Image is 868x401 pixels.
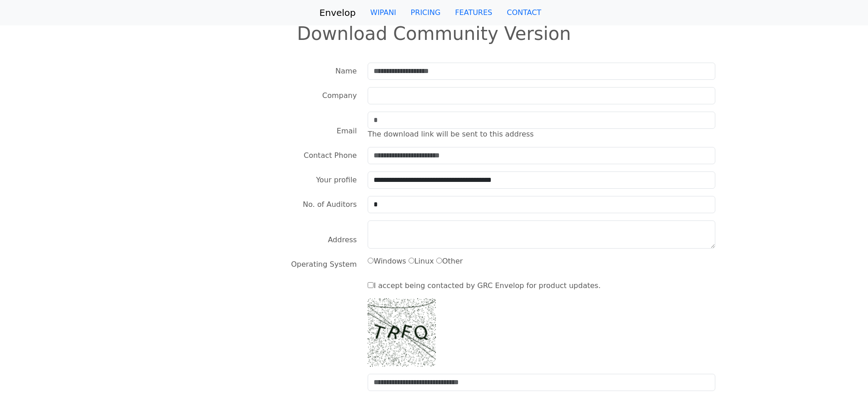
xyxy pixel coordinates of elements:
label: Address [328,231,357,249]
label: Operating System [291,256,357,273]
label: Name [335,63,357,80]
label: Other [436,256,463,267]
label: I accept being contacted by GRC Envelop for product updates. [368,280,601,291]
label: Linux [409,256,434,267]
span: The download link will be sent to this address [368,130,534,138]
input: Linux [409,258,414,264]
img: captcha [368,298,436,367]
h1: Download Community Version [5,23,863,44]
input: I accept being contacted by GRC Envelop for product updates. [368,282,374,288]
label: Company [322,87,357,104]
label: Contact Phone [304,147,357,164]
a: CONTACT [499,4,549,22]
label: Your profile [316,171,357,189]
label: No. of Auditors [303,196,357,213]
input: Windows [368,258,374,264]
a: PRICING [404,4,448,22]
input: Other [436,258,442,264]
label: Email [337,122,357,140]
label: Windows [368,256,406,267]
a: WIPANI [363,4,404,22]
a: FEATURES [448,4,499,22]
a: Envelop [319,4,356,22]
